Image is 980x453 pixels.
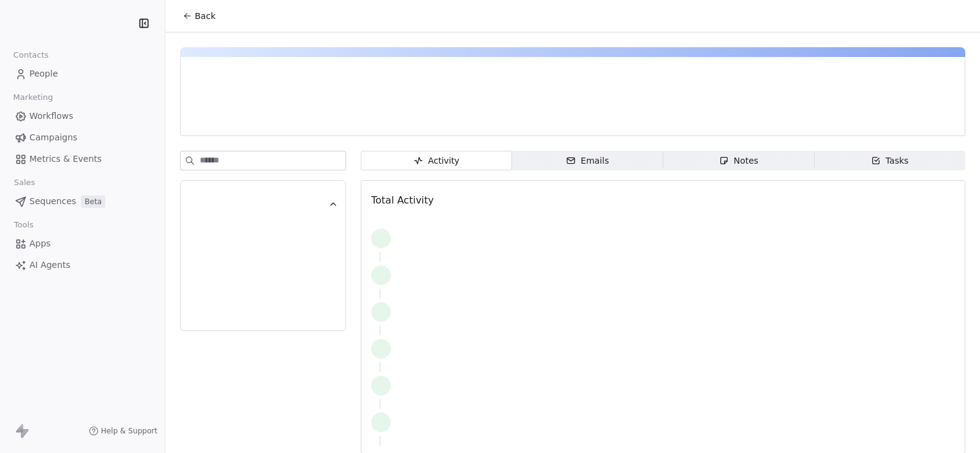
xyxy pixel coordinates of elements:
a: Metrics & Events [10,149,155,169]
span: Sequences [29,195,76,208]
span: Marketing [8,88,58,107]
span: People [29,67,58,80]
span: Workflows [29,110,73,123]
div: Tasks [871,154,909,167]
div: Notes [719,154,758,167]
div: Emails [566,154,609,167]
span: Total Activity [371,194,434,206]
span: Apps [29,237,51,250]
a: Help & Support [89,426,157,436]
a: Workflows [10,106,155,126]
span: Tools [9,216,39,234]
span: Campaigns [29,131,77,144]
span: Metrics & Events [29,153,102,166]
span: AI Agents [29,259,70,272]
button: Back [175,5,223,27]
span: Help & Support [101,426,157,436]
a: Campaigns [10,128,155,148]
span: Contacts [8,46,54,64]
a: People [10,64,155,84]
a: AI Agents [10,255,155,275]
span: Sales [9,173,40,192]
a: Apps [10,234,155,254]
span: Back [195,10,216,22]
span: Beta [81,196,105,208]
a: SequencesBeta [10,191,155,211]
